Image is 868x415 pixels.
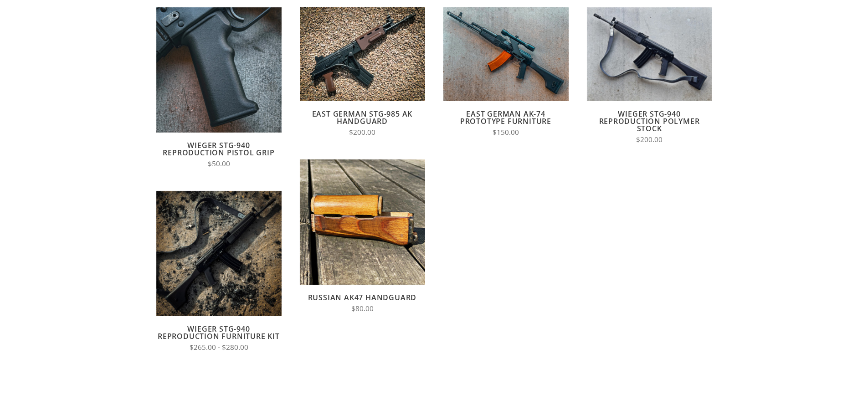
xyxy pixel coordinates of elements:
span: $50.00 [208,159,230,169]
span: $150.00 [493,128,519,137]
img: East German STG-985 AK Handguard [300,7,425,101]
span: $80.00 [351,304,374,313]
span: $200.00 [349,128,375,137]
img: Wieger STG-940 Reproduction Pistol Grip [156,7,282,133]
img: Wieger STG-940 Reproduction Polymer Stock [587,7,712,101]
a: Wieger STG-940 Reproduction Pistol Grip [163,140,274,158]
span: $200.00 [636,135,663,144]
img: Russian AK47 Handguard [300,159,425,285]
span: $265.00 - $280.00 [190,343,248,352]
a: Russian AK47 Handguard [308,292,417,302]
a: East German AK-74 Prototype Furniture [460,109,551,126]
a: East German STG-985 AK Handguard [312,109,413,126]
a: Wieger STG-940 Reproduction Furniture Kit [158,324,280,341]
a: Wieger STG-940 Reproduction Polymer Stock [599,109,700,133]
img: East German AK-74 Prototype Furniture [443,7,569,101]
img: Wieger STG-940 Reproduction Furniture Kit [156,191,282,316]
